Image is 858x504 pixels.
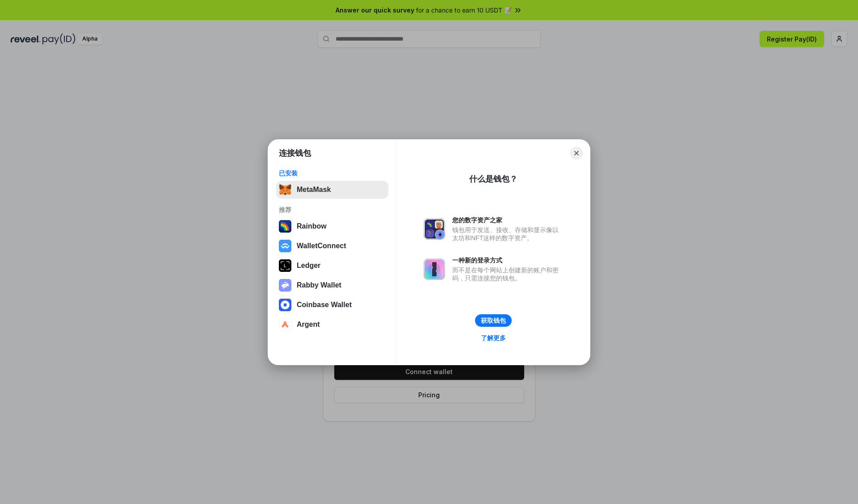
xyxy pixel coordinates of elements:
[279,206,386,214] div: 推荐
[469,174,517,184] div: 什么是钱包？
[279,318,291,331] img: svg+xml,%3Csvg%20width%3D%2228%22%20height%3D%2228%22%20viewBox%3D%220%200%2028%2028%22%20fill%3D...
[481,317,506,325] div: 获取钱包
[297,242,346,250] div: WalletConnect
[297,262,320,270] div: Ledger
[279,169,386,177] div: 已安装
[279,240,291,252] img: svg+xml,%3Csvg%20width%3D%2228%22%20height%3D%2228%22%20viewBox%3D%220%200%2028%2028%22%20fill%3D...
[452,216,563,224] div: 您的数字资产之家
[276,276,388,294] button: Rabby Wallet
[276,296,388,314] button: Coinbase Wallet
[276,316,388,333] button: Argent
[279,259,291,272] img: svg+xml,%3Csvg%20xmlns%3D%22http%3A%2F%2Fwww.w3.org%2F2000%2Fsvg%22%20width%3D%2228%22%20height%3...
[279,183,291,196] img: svg+xml,%3Csvg%20fill%3D%22none%22%20height%3D%2233%22%20viewBox%3D%220%200%2035%2033%22%20width%...
[297,186,331,194] div: MetaMask
[475,314,512,327] button: 获取钱包
[279,279,291,292] img: svg+xml,%3Csvg%20xmlns%3D%22http%3A%2F%2Fwww.w3.org%2F2000%2Fsvg%22%20fill%3D%22none%22%20viewBox...
[297,321,320,329] div: Argent
[279,299,291,311] img: svg+xml,%3Csvg%20width%3D%2228%22%20height%3D%2228%22%20viewBox%3D%220%200%2028%2028%22%20fill%3D...
[279,220,291,233] img: svg+xml,%3Csvg%20width%3D%22120%22%20height%3D%22120%22%20viewBox%3D%220%200%20120%20120%22%20fil...
[297,301,352,309] div: Coinbase Wallet
[276,237,388,255] button: WalletConnect
[452,256,563,264] div: 一种新的登录方式
[279,148,311,158] h1: 连接钱包
[570,147,583,159] button: Close
[424,258,445,280] img: svg+xml,%3Csvg%20xmlns%3D%22http%3A%2F%2Fwww.w3.org%2F2000%2Fsvg%22%20fill%3D%22none%22%20viewBox...
[276,257,388,275] button: Ledger
[424,218,445,240] img: svg+xml,%3Csvg%20xmlns%3D%22http%3A%2F%2Fwww.w3.org%2F2000%2Fsvg%22%20fill%3D%22none%22%20viewBox...
[297,222,327,230] div: Rainbow
[276,181,388,199] button: MetaMask
[276,217,388,235] button: Rainbow
[452,266,563,282] div: 而不是在每个网站上创建新的账户和密码，只需连接您的钱包。
[475,332,511,344] a: 了解更多
[452,226,563,242] div: 钱包用于发送、接收、存储和显示像以太坊和NFT这样的数字资产。
[297,281,341,289] div: Rabby Wallet
[481,334,506,342] div: 了解更多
